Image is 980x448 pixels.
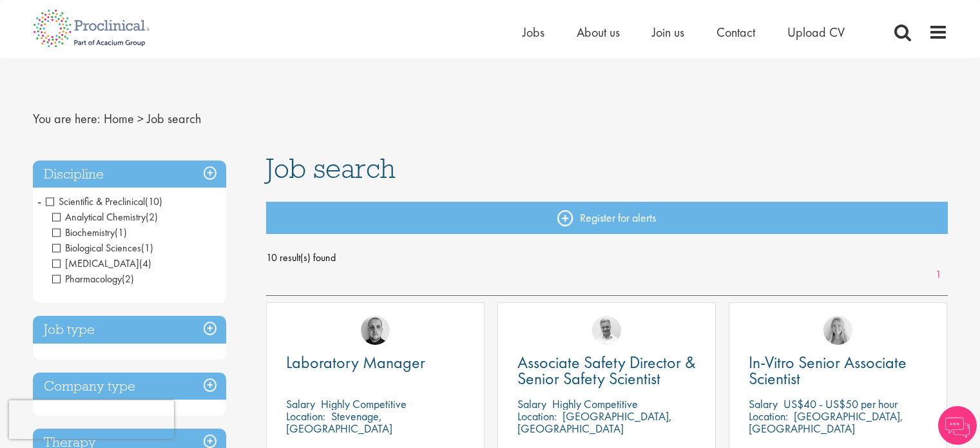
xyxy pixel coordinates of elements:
a: Join us [652,24,684,41]
img: Chatbot [938,406,977,445]
a: 1 [929,268,948,282]
p: Stevenage, [GEOGRAPHIC_DATA] [286,409,392,436]
p: US$40 - US$50 per hour [783,396,898,411]
span: Salary [749,396,778,411]
span: Biological Sciences [52,241,141,255]
h3: Job type [33,316,226,344]
a: In-Vitro Senior Associate Scientist [749,355,927,387]
span: - [37,191,41,211]
span: Laboratory Manager [286,351,425,373]
span: (1) [141,241,153,255]
span: 10 result(s) found [266,248,948,268]
span: Location: [517,409,557,424]
img: Joshua Bye [592,316,621,345]
a: About us [577,24,620,41]
p: [GEOGRAPHIC_DATA], [GEOGRAPHIC_DATA] [517,409,672,436]
span: Scientific & Preclinical [46,195,145,208]
img: Harry Budge [361,316,390,345]
a: breadcrumb link [104,110,134,127]
span: Associate Safety Director & Senior Safety Scientist [517,351,696,389]
a: Associate Safety Director & Senior Safety Scientist [517,355,696,387]
span: [MEDICAL_DATA] [52,257,139,270]
span: Location: [286,409,325,424]
img: Shannon Briggs [823,316,852,345]
span: Biological Sciences [52,241,153,255]
span: Pharmacology [52,272,134,286]
span: Biochemistry [52,226,127,239]
span: Job search [266,151,396,186]
a: Upload CV [787,24,845,41]
span: (2) [146,210,158,224]
span: Analytical Chemistry [52,210,146,224]
span: (4) [139,257,151,270]
a: Laboratory Manager [286,355,465,371]
p: Highly Competitive [321,396,407,411]
h3: Company type [33,373,226,400]
span: Analytical Chemistry [52,210,158,224]
span: Biochemistry [52,226,115,239]
span: (10) [145,195,162,208]
span: > [137,110,144,127]
span: Salary [286,396,315,411]
span: Scientific & Preclinical [46,195,162,208]
span: Laboratory Technician [52,257,151,270]
span: In-Vitro Senior Associate Scientist [749,351,907,389]
span: Location: [749,409,788,424]
p: [GEOGRAPHIC_DATA], [GEOGRAPHIC_DATA] [749,409,903,436]
span: Salary [517,396,546,411]
span: (1) [115,226,127,239]
span: Job search [147,110,201,127]
span: You are here: [33,110,101,127]
iframe: reCAPTCHA [9,400,174,439]
a: Register for alerts [266,202,948,234]
a: Jobs [523,24,544,41]
span: Pharmacology [52,272,122,286]
h3: Discipline [33,161,226,188]
a: Contact [716,24,755,41]
span: (2) [122,272,134,286]
p: Highly Competitive [552,396,638,411]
